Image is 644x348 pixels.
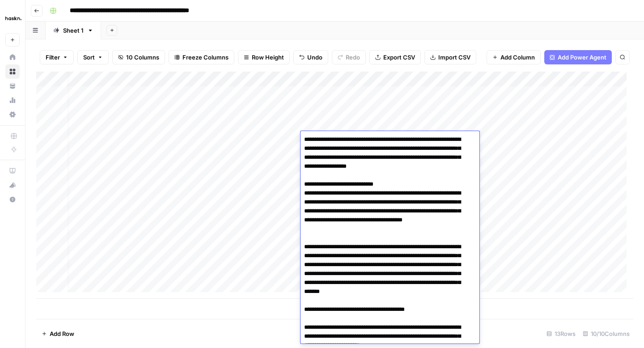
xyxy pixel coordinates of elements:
a: Home [5,50,20,64]
span: Filter [46,53,60,62]
span: Export CSV [383,53,415,62]
button: Add Power Agent [544,50,612,64]
span: Import CSV [438,53,470,62]
span: Freeze Columns [182,53,229,62]
button: Import CSV [424,50,476,64]
a: Usage [5,93,20,107]
div: 13 Rows [543,327,579,341]
img: Haskn Logo [5,10,21,26]
span: Undo [307,53,322,62]
button: Export CSV [369,50,421,64]
button: Sort [77,50,109,64]
button: What's new? [5,178,20,192]
span: Add Row [50,329,74,338]
a: AirOps Academy [5,164,20,178]
span: Sort [83,53,95,62]
button: Undo [293,50,328,64]
div: 10/10 Columns [579,327,633,341]
button: Row Height [238,50,290,64]
a: Sheet 1 [46,21,101,39]
button: Add Row [36,327,80,341]
button: Workspace: Haskn [5,7,20,30]
button: Redo [332,50,366,64]
a: Browse [5,64,20,79]
span: 10 Columns [126,53,159,62]
button: Filter [40,50,74,64]
span: Add Column [500,53,535,62]
span: Row Height [252,53,284,62]
div: What's new? [6,178,19,192]
a: Settings [5,107,20,122]
button: Help + Support [5,192,20,207]
button: Freeze Columns [169,50,234,64]
button: 10 Columns [112,50,165,64]
span: Redo [346,53,360,62]
span: Add Power Agent [558,53,606,62]
a: Your Data [5,79,20,93]
button: Add Column [487,50,541,64]
div: Sheet 1 [63,26,84,35]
